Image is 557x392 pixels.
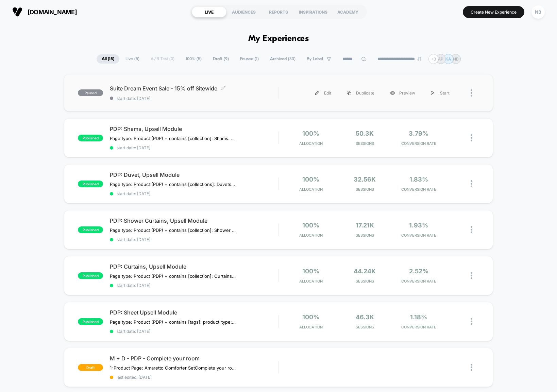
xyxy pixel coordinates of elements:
[409,222,428,229] span: 1.93%
[347,91,351,95] img: menu
[110,283,278,288] span: start date: [DATE]
[356,222,374,229] span: 17.21k
[302,176,319,183] span: 100%
[261,6,296,17] div: REPORTS
[471,89,472,97] img: close
[110,96,278,101] span: start date: [DATE]
[110,273,236,279] span: Page type: Product (PDP) + contains [collection]: Curtains. Shows Products from [selected product...
[110,227,236,233] span: Page type: Product (PDP) + contains [collection]: Shower Curtains. Shows Products from [selected ...
[110,319,236,325] span: Page type: Product (PDP) + contains [tags]: product_type:comforter sets, down alternative comfort...
[181,54,207,64] span: 100% ( 5 )
[529,5,547,19] button: NB
[354,176,376,183] span: 32.56k
[120,54,145,64] span: Live ( 5 )
[10,6,79,17] button: [DOMAIN_NAME]
[110,309,278,316] span: PDP: Sheet Upsell Module
[302,130,319,137] span: 100%
[409,130,428,137] span: 3.79%
[235,54,264,64] span: Paused ( 1 )
[409,268,428,275] span: 2.52%
[78,135,103,141] span: published
[471,272,472,279] img: close
[110,217,278,224] span: PDP: Shower Curtains, Upsell Module
[110,329,278,334] span: start date: [DATE]
[299,233,323,238] span: Allocation
[208,54,234,64] span: Draft ( 9 )
[110,263,278,270] span: PDP: Curtains, Upsell Module
[110,182,236,187] span: Page type: Product (PDP) + contains [collections]: Duvets. Shows Products from [collections]down/...
[265,54,301,64] span: Archived ( 33 )
[393,141,444,146] span: CONVERSION RATE
[110,355,278,362] span: M + D - PDP - Complete your room
[78,89,103,96] span: paused
[331,6,365,17] div: ACADEMY
[423,85,457,101] div: Start
[471,364,472,371] img: close
[299,141,323,146] span: Allocation
[110,191,278,196] span: start date: [DATE]
[410,313,427,321] span: 1.18%
[226,6,261,17] div: AUDIENCES
[339,279,390,284] span: Sessions
[356,130,374,137] span: 50.3k
[248,34,309,44] h1: My Experiences
[299,279,323,284] span: Allocation
[431,91,434,95] img: menu
[302,268,319,275] span: 100%
[393,325,444,329] span: CONVERSION RATE
[339,325,390,329] span: Sessions
[110,171,278,178] span: PDP: Duvet, Upsell Module
[110,136,236,141] span: Page type: Product (PDP) + contains [collection]: Shams. Shows Products from [selected products] ...
[307,56,323,62] span: By Label
[299,325,323,329] span: Allocation
[393,233,444,238] span: CONVERSION RATE
[428,54,438,64] div: + 3
[78,181,103,187] span: published
[393,187,444,192] span: CONVERSION RATE
[302,222,319,229] span: 100%
[296,6,331,17] div: INSPIRATIONS
[110,125,278,132] span: PDP: Shams, Upsell Module
[78,318,103,325] span: published
[110,365,236,371] span: 1-Product Page: Amaretto Comforter SetComplete your room SKUS: SHEET: Premier Sheet Set - Color -...
[382,85,423,101] div: Preview
[438,56,443,62] p: AP
[471,180,472,187] img: close
[463,6,524,18] button: Create New Experience
[409,176,428,183] span: 1.83%
[97,54,119,64] span: All ( 15 )
[110,85,278,92] span: Suite Dream Event Sale - 15% off Sitewide
[445,56,451,62] p: KA
[110,145,278,150] span: start date: [DATE]
[356,313,374,321] span: 46.3k
[471,318,472,325] img: close
[78,272,103,279] span: published
[302,313,319,321] span: 100%
[354,268,376,275] span: 44.24k
[110,375,278,380] span: last edited: [DATE]
[471,226,472,233] img: close
[339,233,390,238] span: Sessions
[299,187,323,192] span: Allocation
[471,134,472,141] img: close
[315,91,319,95] img: menu
[12,7,22,17] img: Visually logo
[307,85,339,101] div: Edit
[192,6,226,17] div: LIVE
[393,279,444,284] span: CONVERSION RATE
[339,85,382,101] div: Duplicate
[453,56,459,62] p: NB
[417,57,421,61] img: end
[78,226,103,233] span: published
[339,187,390,192] span: Sessions
[78,364,103,371] span: draft
[531,5,545,19] div: NB
[110,237,278,242] span: start date: [DATE]
[28,8,77,16] span: [DOMAIN_NAME]
[339,141,390,146] span: Sessions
